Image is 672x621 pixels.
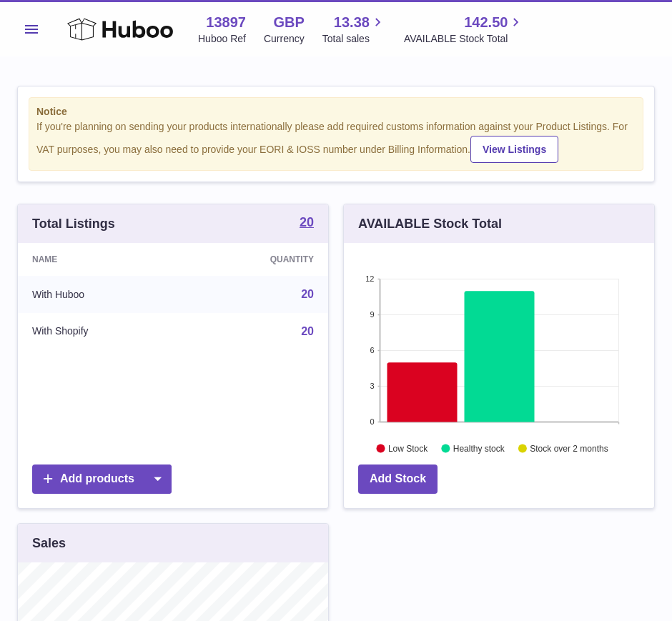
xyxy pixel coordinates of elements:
[322,32,386,46] span: Total sales
[470,136,558,163] a: View Listings
[36,120,636,163] div: If you're planning on sending your products internationally please add required customs informati...
[370,417,374,426] text: 0
[300,216,314,232] a: 20
[18,313,185,350] td: With Shopify
[358,215,502,232] h3: AVAILABLE Stock Total
[18,276,185,313] td: With Huboo
[365,274,374,283] text: 12
[300,216,314,229] strong: 20
[464,13,508,32] span: 142.50
[32,535,66,552] h3: Sales
[301,325,314,337] a: 20
[388,444,428,454] text: Low Stock
[453,444,505,454] text: Healthy stock
[530,444,608,454] text: Stock over 2 months
[185,243,328,276] th: Quantity
[322,13,386,46] a: 13.38 Total sales
[273,13,304,32] strong: GBP
[370,310,374,319] text: 9
[358,464,438,494] a: Add Stock
[370,382,374,390] text: 3
[404,32,525,46] span: AVAILABLE Stock Total
[32,215,115,232] h3: Total Listings
[301,288,314,300] a: 20
[370,346,374,354] text: 6
[18,243,185,276] th: Name
[32,464,172,494] a: Add products
[206,13,246,32] strong: 13897
[198,32,246,46] div: Huboo Ref
[404,13,525,46] a: 142.50 AVAILABLE Stock Total
[36,105,636,119] strong: Notice
[264,32,305,46] div: Currency
[334,13,370,32] span: 13.38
